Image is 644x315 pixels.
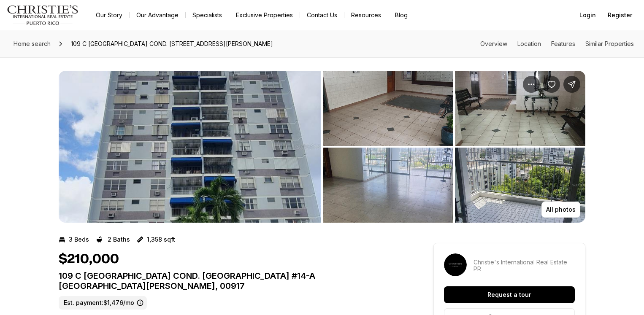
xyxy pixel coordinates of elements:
[323,71,585,223] li: 2 of 5
[579,12,596,19] span: Login
[344,9,388,21] a: Resources
[323,148,453,223] button: View image gallery
[608,12,632,19] span: Register
[541,202,580,218] button: All photos
[574,7,601,24] button: Login
[474,259,575,272] p: Christie's International Real Estate PR
[300,9,344,21] button: Contact Us
[130,9,185,21] a: Our Advantage
[7,5,79,25] img: logo
[603,7,637,24] button: Register
[68,37,276,51] span: 109 C [GEOGRAPHIC_DATA] COND. [STREET_ADDRESS][PERSON_NAME]
[517,40,541,47] a: Skip to: Location
[585,40,634,47] a: Skip to: Similar Properties
[59,251,119,267] h1: $210,000
[229,9,300,21] a: Exclusive Properties
[563,76,580,93] button: Share Property: 109 C COSTA RICA COND. GRANADA #14-A
[59,71,585,223] div: Listing Photos
[59,71,321,223] li: 1 of 5
[543,76,560,93] button: Save Property: 109 C COSTA RICA COND. GRANADA #14-A
[523,76,540,93] button: Property options
[59,296,147,310] label: Est. payment: $1,476/mo
[14,40,51,47] span: Home search
[480,40,507,47] a: Skip to: Overview
[487,291,531,298] p: Request a tour
[69,236,89,243] p: 3 Beds
[323,71,453,146] button: View image gallery
[551,40,575,47] a: Skip to: Features
[108,236,130,243] p: 2 Baths
[388,9,414,21] a: Blog
[89,9,129,21] a: Our Story
[480,40,634,47] nav: Page section menu
[10,37,54,51] a: Home search
[186,9,229,21] a: Specialists
[147,236,175,243] p: 1,358 sqft
[444,286,575,303] button: Request a tour
[455,71,585,146] button: View image gallery
[455,148,585,223] button: View image gallery
[546,206,576,213] p: All photos
[59,71,321,223] button: View image gallery
[59,271,403,291] p: 109 C [GEOGRAPHIC_DATA] COND. [GEOGRAPHIC_DATA] #14-A [GEOGRAPHIC_DATA][PERSON_NAME], 00917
